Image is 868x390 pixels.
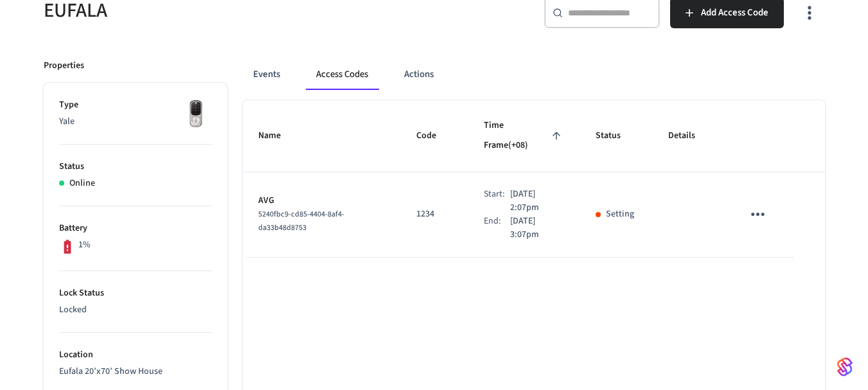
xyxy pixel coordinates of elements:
[180,98,212,130] img: Yale Assure Touchscreen Wifi Smart Lock, Satin Nickel, Front
[416,126,453,146] span: Code
[243,100,825,258] table: sticky table
[59,348,212,362] p: Location
[59,160,212,173] p: Status
[59,98,212,112] p: Type
[78,238,91,252] p: 1%
[701,4,768,21] span: Add Access Code
[484,188,510,215] div: Start:
[69,177,95,190] p: Online
[59,222,212,235] p: Battery
[306,59,378,90] button: Access Codes
[44,59,84,73] p: Properties
[510,188,565,215] p: [DATE] 2:07pm
[484,116,565,156] span: Time Frame(+08)
[59,365,212,378] p: Eufala 20’x70’ Show House
[59,287,212,300] p: Lock Status
[416,208,453,221] p: 1234
[258,209,344,233] span: 5240fbc9-cd85-4404-8af4-da33b48d8753
[59,115,212,129] p: Yale
[258,194,385,208] p: AVG
[596,126,637,146] span: Status
[59,303,212,317] p: Locked
[837,357,853,377] img: SeamLogoGradient.69752ec5.svg
[606,208,634,221] p: Setting
[243,59,825,90] div: ant example
[668,126,712,146] span: Details
[484,215,510,242] div: End:
[510,215,565,242] p: [DATE] 3:07pm
[394,59,444,90] button: Actions
[258,126,297,146] span: Name
[243,59,290,90] button: Events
